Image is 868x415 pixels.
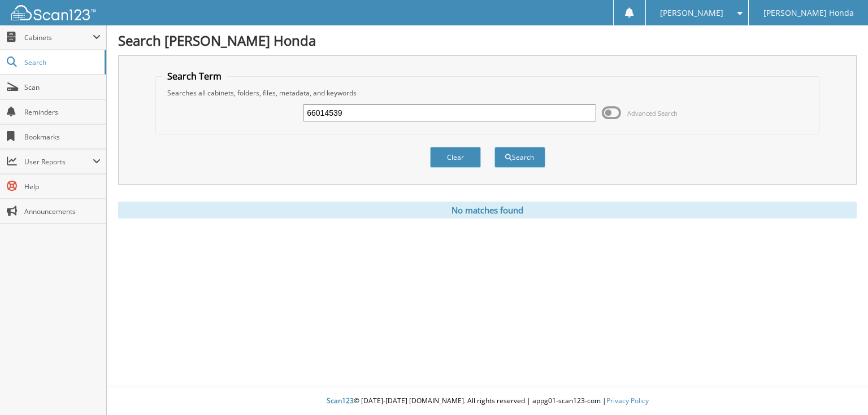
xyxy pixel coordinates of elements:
[162,88,813,98] div: Searches all cabinets, folders, files, metadata, and keywords
[24,132,101,142] span: Bookmarks
[24,33,93,42] span: Cabinets
[24,157,93,167] span: User Reports
[162,70,227,82] legend: Search Term
[24,58,99,67] span: Search
[118,202,857,219] div: No matches found
[24,182,101,191] span: Help
[763,10,854,16] span: [PERSON_NAME] Honda
[24,207,101,216] span: Announcements
[606,396,649,405] a: Privacy Policy
[430,147,481,168] button: Clear
[24,82,101,92] span: Scan
[327,396,354,405] span: Scan123
[660,10,723,16] span: [PERSON_NAME]
[24,107,101,117] span: Reminders
[627,109,678,117] span: Advanced Search
[118,31,857,50] h1: Search [PERSON_NAME] Honda
[811,361,868,415] iframe: Chat Widget
[11,5,96,20] img: scan123-logo-white.svg
[107,387,868,415] div: © [DATE]-[DATE] [DOMAIN_NAME]. All rights reserved | appg01-scan123-com |
[494,147,545,168] button: Search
